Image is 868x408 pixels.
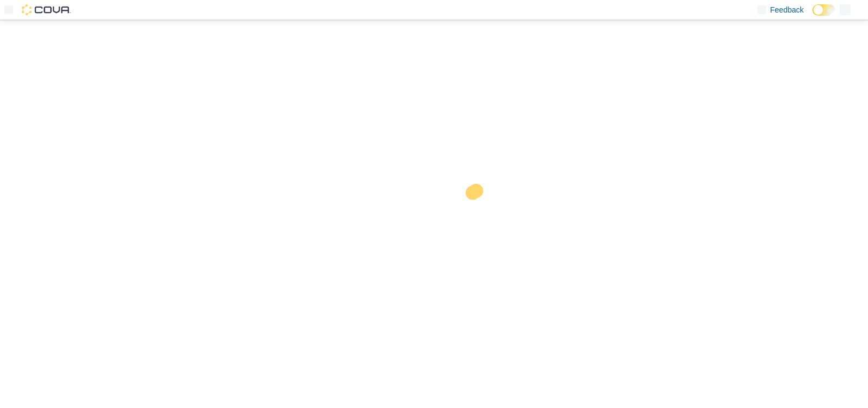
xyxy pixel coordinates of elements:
span: Feedback [770,4,804,15]
span: Dark Mode [812,16,813,16]
img: cova-loader [434,176,516,257]
img: Cova [22,4,71,15]
input: Dark Mode [812,4,835,16]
